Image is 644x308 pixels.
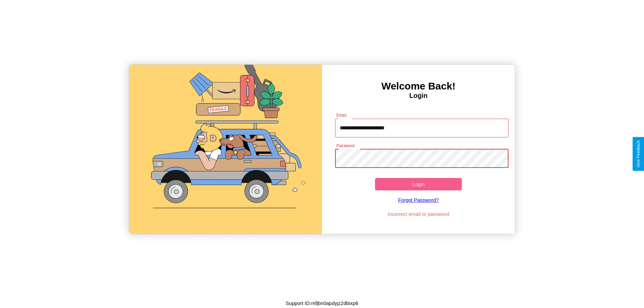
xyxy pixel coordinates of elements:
p: Support ID: mfjbn0apdyjz2dbixp6 [286,299,359,308]
div: Give Feedback [636,140,641,168]
label: Email [336,112,347,118]
h4: Login [322,92,515,100]
img: gif [129,65,322,234]
p: Incorrect email or password [332,209,505,219]
h3: Welcome Back! [322,80,515,92]
button: Login [375,178,462,190]
a: Forgot Password? [332,190,505,209]
label: Password [336,143,354,148]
